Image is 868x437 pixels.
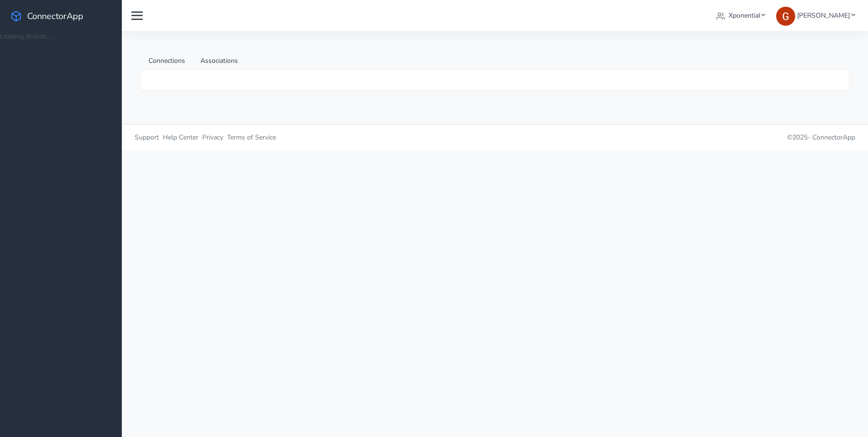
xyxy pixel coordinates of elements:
[141,50,193,71] a: Connections
[163,133,198,142] span: Help Center
[502,132,855,142] p: © 2025 -
[202,133,223,142] span: Privacy
[772,7,858,24] a: [PERSON_NAME]
[729,11,760,20] span: Xponential
[776,7,795,26] img: Greg Clemmons
[227,133,276,142] span: Terms of Service
[193,50,246,71] a: Associations
[797,11,850,20] span: [PERSON_NAME]
[27,10,83,22] span: ConnectorApp
[135,133,159,142] span: Support
[812,133,855,142] span: ConnectorApp
[712,7,769,24] a: Xponential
